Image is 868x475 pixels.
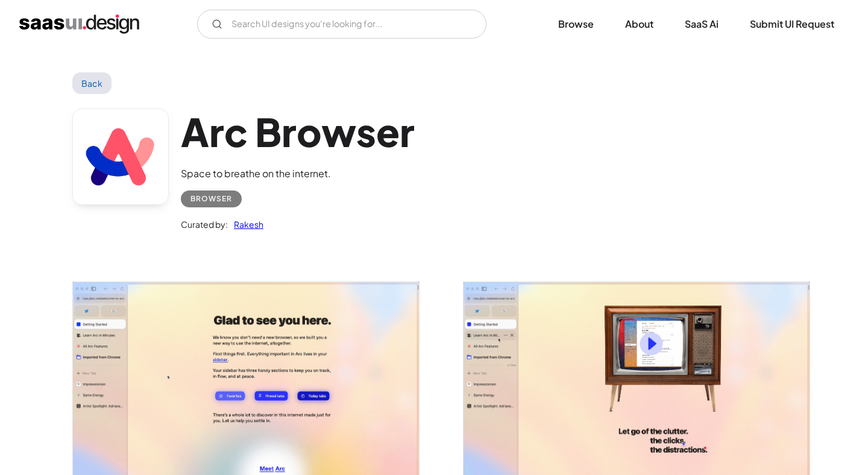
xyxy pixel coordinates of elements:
h1: Arc Browser [181,109,415,155]
a: About [611,11,668,37]
div: Space to breathe on the internet. [181,166,415,181]
a: Rakesh [228,217,263,231]
a: SaaS Ai [670,11,733,37]
input: Search UI designs you're looking for... [197,10,486,39]
a: Browse [544,11,608,37]
div: Curated by: [181,217,228,231]
div: Browser [190,192,232,206]
a: home [19,14,139,34]
form: Email Form [197,10,486,39]
a: Back [72,72,112,94]
a: Submit UI Request [735,11,849,37]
